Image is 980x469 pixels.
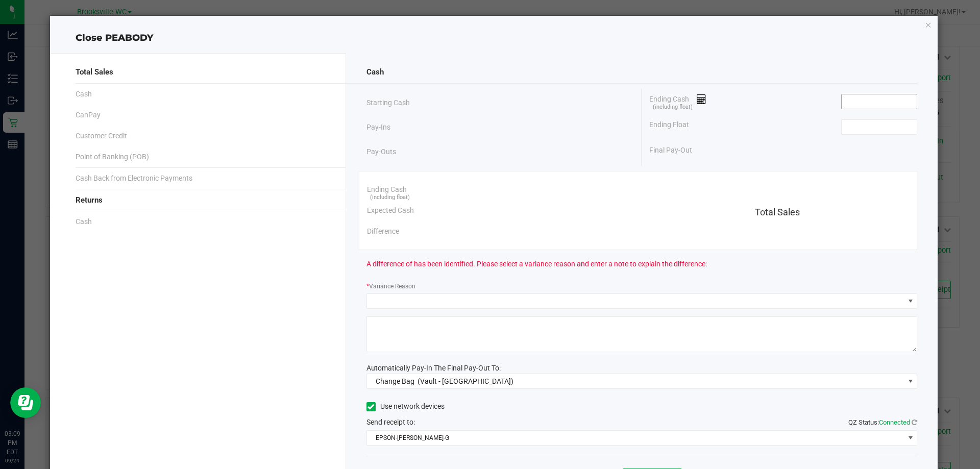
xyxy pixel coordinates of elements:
span: Pay-Ins [366,122,390,133]
span: QZ Status: [848,418,917,426]
span: Cash [76,216,92,227]
span: Cash Back from Electronic Payments [76,173,192,184]
span: Send receipt to: [366,418,415,426]
span: Total Sales [755,207,800,217]
span: CanPay [76,110,101,120]
span: A difference of has been identified. Please select a variance reason and enter a note to explain ... [366,259,707,269]
span: Automatically Pay-In The Final Pay-Out To: [366,364,501,372]
span: Difference [367,226,399,237]
span: (including float) [653,103,693,112]
label: Use network devices [366,401,445,412]
span: Ending Cash [367,184,407,195]
span: Point of Banking (POB) [76,152,149,162]
span: Cash [76,89,92,100]
span: Change Bag [376,377,414,385]
span: EPSON-[PERSON_NAME]-G [367,431,904,445]
span: Pay-Outs [366,146,396,157]
span: (including float) [370,193,410,202]
span: Starting Cash [366,97,410,108]
label: Variance Reason [366,282,415,291]
span: (Vault - [GEOGRAPHIC_DATA]) [418,377,513,385]
span: Ending Float [649,119,689,135]
span: Total Sales [76,66,113,78]
span: Customer Credit [76,131,127,141]
span: Connected [879,418,910,426]
span: Cash [366,66,384,78]
div: Close PEABODY [50,31,938,45]
div: Returns [76,189,325,211]
span: Ending Cash [649,94,706,109]
span: Final Pay-Out [649,145,692,156]
iframe: Resource center [10,387,41,418]
span: Expected Cash [367,205,414,216]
